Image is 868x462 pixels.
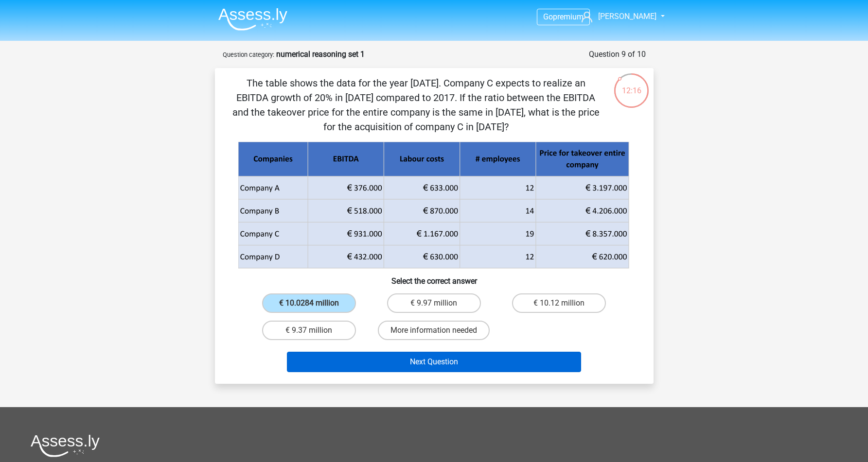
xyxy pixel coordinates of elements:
[31,434,100,457] img: Assessly logo
[230,269,638,286] h6: Select the correct answer
[578,11,657,22] a: [PERSON_NAME]
[276,50,365,59] strong: numerical reasoning set 1
[613,72,650,97] div: 12:16
[512,293,606,313] label: € 10.12 million
[378,321,490,340] label: More information needed
[598,12,656,21] span: [PERSON_NAME]
[589,49,646,60] div: Question 9 of 10
[262,293,356,313] label: € 10.0284 million
[230,76,602,134] p: The table shows the data for the year [DATE]. Company C expects to realize an EBITDA growth of 20...
[543,12,553,21] span: Go
[218,8,287,31] img: Assessly
[287,352,581,372] button: Next Question
[553,12,584,21] span: premium
[223,51,274,58] small: Question category:
[537,10,589,23] a: Gopremium
[387,293,481,313] label: € 9.97 million
[262,321,356,340] label: € 9.37 million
